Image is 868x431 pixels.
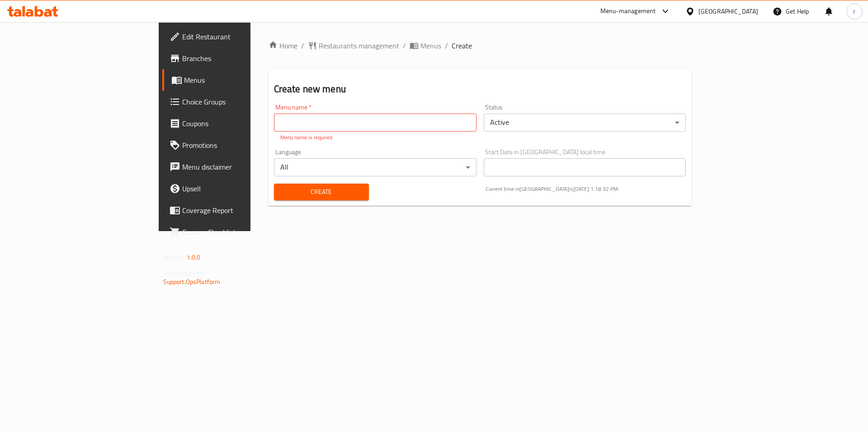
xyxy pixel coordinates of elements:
span: Menus [420,40,441,51]
span: Version: [163,251,185,263]
span: Upsell [182,183,297,194]
span: Create [452,40,472,51]
span: Restaurants management [319,40,399,51]
li: / [445,40,448,51]
a: Menus [410,40,441,51]
a: Coverage Report [162,199,304,221]
a: Support.OpsPlatform [163,276,221,288]
p: Menu name is required [280,133,470,142]
span: Grocery Checklist [182,227,297,237]
span: Edit Restaurant [182,31,297,42]
span: Menus [184,75,297,85]
a: Promotions [162,134,304,156]
nav: breadcrumb [269,40,692,51]
div: Active [484,114,686,132]
h2: Create new menu [274,82,686,96]
span: Coupons [182,118,297,129]
div: All [274,158,476,176]
a: Menu disclaimer [162,156,304,178]
a: Coupons [162,113,304,134]
span: Get support on: [163,267,205,279]
a: Edit Restaurant [162,26,304,47]
a: Branches [162,47,304,69]
div: [GEOGRAPHIC_DATA] [698,6,758,16]
div: Menu-management [600,6,656,17]
span: Create [281,186,362,198]
p: Current time in [GEOGRAPHIC_DATA] is [DATE] 1:18:32 PM [486,185,686,193]
span: Promotions [182,140,297,151]
span: r [853,6,855,16]
a: Menus [162,69,304,91]
span: Coverage Report [182,205,297,216]
a: Choice Groups [162,91,304,113]
a: Restaurants management [308,40,399,51]
input: Please enter Menu name [274,114,476,132]
a: Upsell [162,178,304,199]
span: Menu disclaimer [182,161,297,172]
button: Create [274,184,369,200]
span: Choice Groups [182,96,297,107]
span: 1.0.0 [187,251,201,263]
a: Grocery Checklist [162,221,304,243]
li: / [403,40,406,51]
span: Branches [182,53,297,64]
